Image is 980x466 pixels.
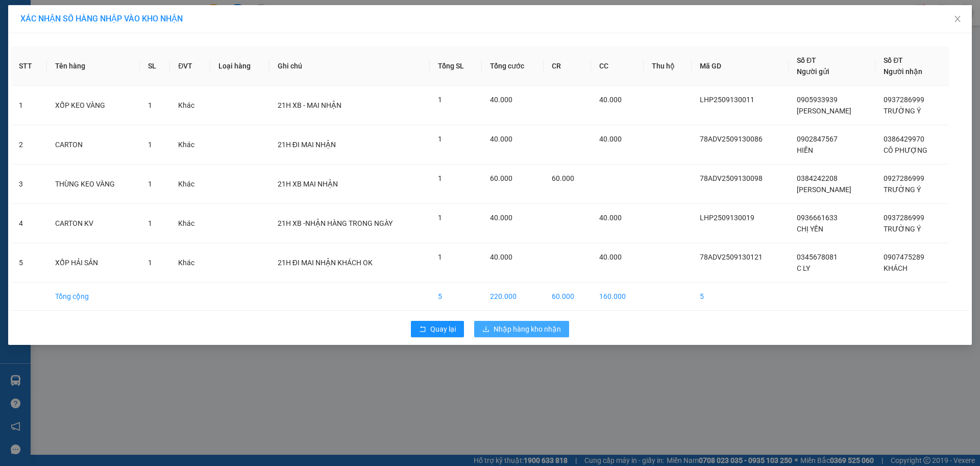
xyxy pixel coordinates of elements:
[11,165,47,204] td: 3
[170,165,210,204] td: Khác
[438,253,442,261] span: 1
[411,321,464,337] button: rollbackQuay lại
[797,107,851,115] span: [PERSON_NAME]
[599,214,622,222] span: 40.000
[700,214,754,222] span: LHP2509130019
[482,46,544,86] th: Tổng cước
[430,46,482,86] th: Tổng SL
[490,135,512,143] span: 40.000
[11,204,47,243] td: 4
[47,204,140,243] td: CARTON KV
[170,46,210,86] th: ĐVT
[797,185,851,194] span: [PERSON_NAME]
[148,259,152,267] span: 1
[47,283,140,311] td: Tổng cộng
[943,5,972,34] button: Close
[884,107,921,115] span: TRƯỜNG Ý
[884,185,921,194] span: TRƯỜNG Ý
[953,15,962,23] span: close
[490,253,512,261] span: 40.000
[170,125,210,165] td: Khác
[797,146,813,154] span: HIỀN
[797,225,823,233] span: CHỊ YẾN
[419,325,426,334] span: rollback
[884,135,924,143] span: 0386429970
[482,283,544,311] td: 220.000
[797,67,829,76] span: Người gửi
[700,135,763,143] span: 78ADV2509130086
[644,46,692,86] th: Thu hộ
[490,96,512,104] span: 40.000
[797,214,838,222] span: 0936661633
[148,219,152,227] span: 1
[47,165,140,204] td: THÙNG KEO VÀNG
[170,204,210,243] td: Khác
[591,46,644,86] th: CC
[430,323,456,335] span: Quay lại
[884,56,903,64] span: Số ĐT
[47,125,140,165] td: CARTON
[797,56,816,64] span: Số ĐT
[884,264,908,272] span: KHÁCH
[278,141,336,149] span: 21H ĐI MAI NHẬN
[170,86,210,125] td: Khác
[797,264,810,272] span: C LY
[797,96,838,104] span: 0905933939
[494,323,561,335] span: Nhập hàng kho nhận
[11,46,47,86] th: STT
[170,243,210,283] td: Khác
[482,325,489,334] span: download
[490,214,512,222] span: 40.000
[20,14,183,24] span: XÁC NHẬN SỐ HÀNG NHẬP VÀO KHO NHẬN
[884,225,921,233] span: TRƯỜNG Ý
[797,253,838,261] span: 0345678081
[544,283,591,311] td: 60.000
[884,146,927,154] span: CÔ PHƯỢNG
[11,86,47,125] td: 1
[278,259,373,267] span: 21H ĐI MAI NHẬN KHÁCH OK
[474,321,569,337] button: downloadNhập hàng kho nhận
[148,180,152,188] span: 1
[700,96,754,104] span: LHP2509130011
[797,174,838,182] span: 0384242208
[692,283,789,311] td: 5
[278,101,341,109] span: 21H XB - MAI NHẬN
[278,219,393,227] span: 21H XB -NHẬN HÀNG TRONG NGÀY
[278,180,338,188] span: 21H XB MAI NHẬN
[148,141,152,149] span: 1
[438,135,442,143] span: 1
[148,101,152,109] span: 1
[884,253,924,261] span: 0907475289
[544,46,591,86] th: CR
[884,96,924,104] span: 0937286999
[47,46,140,86] th: Tên hàng
[884,67,922,76] span: Người nhận
[430,283,482,311] td: 5
[438,214,442,222] span: 1
[692,46,789,86] th: Mã GD
[11,125,47,165] td: 2
[591,283,644,311] td: 160.000
[599,135,622,143] span: 40.000
[210,46,269,86] th: Loại hàng
[599,96,622,104] span: 40.000
[140,46,170,86] th: SL
[797,135,838,143] span: 0902847567
[438,96,442,104] span: 1
[884,214,924,222] span: 0937286999
[552,174,574,182] span: 60.000
[438,174,442,182] span: 1
[490,174,512,182] span: 60.000
[11,243,47,283] td: 5
[700,174,763,182] span: 78ADV2509130098
[884,174,924,182] span: 0927286999
[47,243,140,283] td: XỐP HẢI SẢN
[269,46,430,86] th: Ghi chú
[47,86,140,125] td: XỐP KEO VÀNG
[599,253,622,261] span: 40.000
[700,253,763,261] span: 78ADV2509130121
